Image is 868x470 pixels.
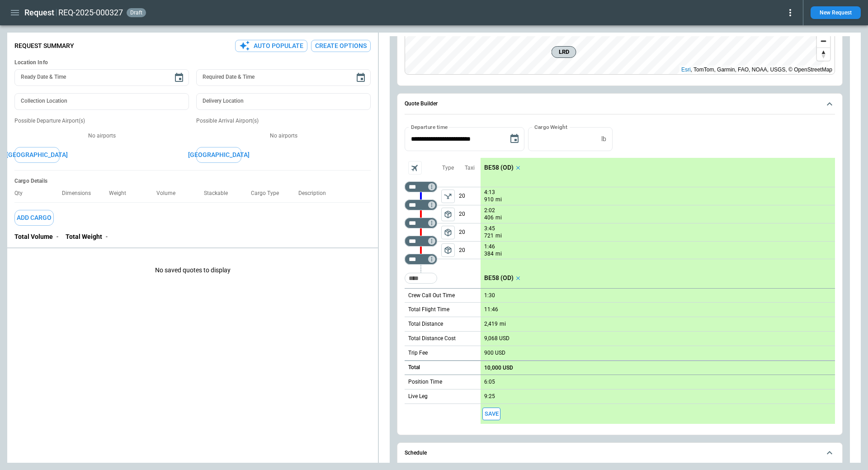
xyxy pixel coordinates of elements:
[441,243,455,257] button: left aligned
[441,190,455,203] button: left aligned
[405,127,835,424] div: Quote Builder
[405,236,437,247] div: Too short
[14,132,189,140] p: No airports
[352,69,370,87] button: Choose date
[405,273,437,284] div: Too short
[495,232,502,240] p: mi
[484,225,495,232] p: 3:45
[405,181,437,192] div: Not found
[443,246,453,255] span: package_2
[482,408,500,421] button: Save
[408,393,428,400] p: Live Leg
[298,190,333,197] p: Description
[196,132,371,140] p: No airports
[156,190,183,197] p: Volume
[408,335,456,342] p: Total Distance Cost
[14,190,30,197] p: Qty
[109,190,133,197] p: Weight
[14,42,74,50] p: Request Summary
[66,233,102,241] p: Total Weight
[484,207,495,214] p: 2:02
[442,164,454,172] p: Type
[484,350,505,356] p: 900 USD
[405,199,437,210] div: Not found
[204,190,235,197] p: Stackable
[484,379,495,385] p: 6:05
[405,94,835,114] button: Quote Builder
[505,130,524,148] button: Choose date, selected date is Oct 15, 2025
[14,147,60,163] button: [GEOGRAPHIC_DATA]
[405,218,437,228] div: Not found
[408,292,455,299] p: Crew Call Out Time
[495,214,502,222] p: mi
[484,306,498,313] p: 11:46
[405,443,835,464] button: Schedule
[484,335,509,342] p: 9,068 USD
[601,135,606,143] p: lb
[495,196,502,204] p: mi
[441,208,455,221] button: left aligned
[811,6,861,19] button: New Request
[484,243,495,250] p: 1:46
[484,321,498,328] p: 2,419
[58,7,123,18] h2: REQ-2025-000327
[14,233,53,241] p: Total Volume
[500,320,506,328] p: mi
[62,190,98,197] p: Dimensions
[484,164,514,171] p: BE58 (OD)
[441,190,455,203] span: Type of sector
[459,223,481,241] p: 20
[443,228,453,237] span: package_2
[408,161,422,175] span: Aircraft selection
[484,214,494,222] p: 406
[405,254,437,265] div: Too short
[170,69,188,87] button: Choose date
[681,66,691,73] a: Esri
[24,7,54,18] h1: Request
[408,378,442,386] p: Position Time
[484,393,495,400] p: 9:25
[681,65,832,74] div: , TomTom, Garmin, FAO, NOAA, USGS, © OpenStreetMap
[495,250,502,258] p: mi
[556,47,572,57] span: LRD
[534,123,567,131] label: Cargo Weight
[484,274,514,282] p: BE58 (OD)
[459,187,481,205] p: 20
[411,123,448,131] label: Departure time
[484,292,495,299] p: 1:30
[235,40,307,52] button: Auto Populate
[459,205,481,223] p: 20
[408,320,443,328] p: Total Distance
[106,233,108,241] p: -
[484,232,494,240] p: 721
[57,233,58,241] p: -
[196,147,241,163] button: [GEOGRAPHIC_DATA]
[441,226,455,239] button: left aligned
[14,178,371,185] h6: Cargo Details
[484,365,513,371] p: 10,000 USD
[481,158,835,424] div: scrollable content
[405,101,438,107] h6: Quote Builder
[405,450,427,456] h6: Schedule
[441,243,455,257] span: Type of sector
[465,164,475,172] p: Taxi
[14,210,54,226] button: Add Cargo
[817,47,830,61] button: Reset bearing to north
[441,208,455,221] span: Type of sector
[443,210,453,219] span: package_2
[817,34,830,47] button: Zoom out
[441,226,455,239] span: Type of sector
[482,408,500,421] span: Save this aircraft quote and copy details to clipboard
[484,196,494,204] p: 910
[128,9,144,16] span: draft
[14,117,189,125] p: Possible Departure Airport(s)
[251,190,286,197] p: Cargo Type
[459,242,481,259] p: 20
[7,252,378,289] p: No saved quotes to display
[408,365,420,370] h6: Total
[196,117,371,125] p: Possible Arrival Airport(s)
[408,349,428,357] p: Trip Fee
[484,189,495,196] p: 4:13
[484,250,494,258] p: 384
[408,306,449,313] p: Total Flight Time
